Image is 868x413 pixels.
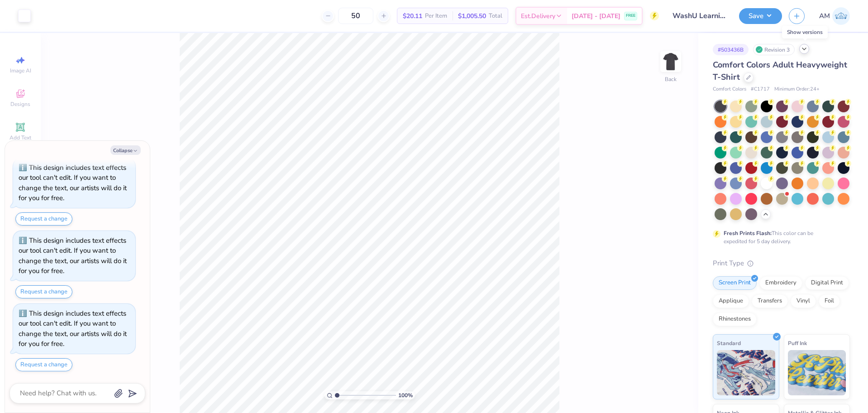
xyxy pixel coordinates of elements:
[713,258,850,269] div: Print Type
[713,44,749,55] div: # 503436B
[752,294,788,308] div: Transfers
[458,11,486,21] span: $1,005.50
[753,44,795,55] div: Revision 3
[19,163,127,203] div: This design includes text effects our tool can't edit. If you want to change the text, our artist...
[15,212,72,226] button: Request a change
[521,11,555,21] span: Est. Delivery
[717,350,775,395] img: Standard
[713,294,749,308] div: Applique
[788,350,846,395] img: Puff Ink
[19,309,127,349] div: This design includes text effects our tool can't edit. If you want to change the text, our artist...
[662,53,680,71] img: Back
[19,236,127,276] div: This design includes text effects our tool can't edit. If you want to change the text, our artist...
[15,285,72,298] button: Request a change
[751,86,770,93] span: # C1717
[819,7,850,25] a: AM
[338,8,373,24] input: – –
[626,13,635,19] span: FREE
[788,338,807,348] span: Puff Ink
[10,134,31,141] span: Add Text
[739,8,782,24] button: Save
[713,312,757,326] div: Rhinestones
[489,11,502,21] span: Total
[665,75,677,83] div: Back
[759,276,802,290] div: Embroidery
[805,276,849,290] div: Digital Print
[666,7,732,25] input: Untitled Design
[724,230,772,237] strong: Fresh Prints Flash:
[572,11,620,21] span: [DATE] - [DATE]
[724,229,835,245] div: This color can be expedited for 5 day delivery.
[398,391,413,399] span: 100 %
[10,67,31,74] span: Image AI
[713,86,746,93] span: Comfort Colors
[403,11,422,21] span: $20.11
[791,294,816,308] div: Vinyl
[774,86,820,93] span: Minimum Order: 24 +
[425,11,447,21] span: Per Item
[15,358,72,371] button: Request a change
[110,145,141,155] button: Collapse
[832,7,850,25] img: Arvi Mikhail Parcero
[717,338,741,348] span: Standard
[819,294,840,308] div: Foil
[819,11,830,21] span: AM
[713,59,847,82] span: Comfort Colors Adult Heavyweight T-Shirt
[10,101,30,108] span: Designs
[713,276,757,290] div: Screen Print
[782,26,828,38] div: Show versions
